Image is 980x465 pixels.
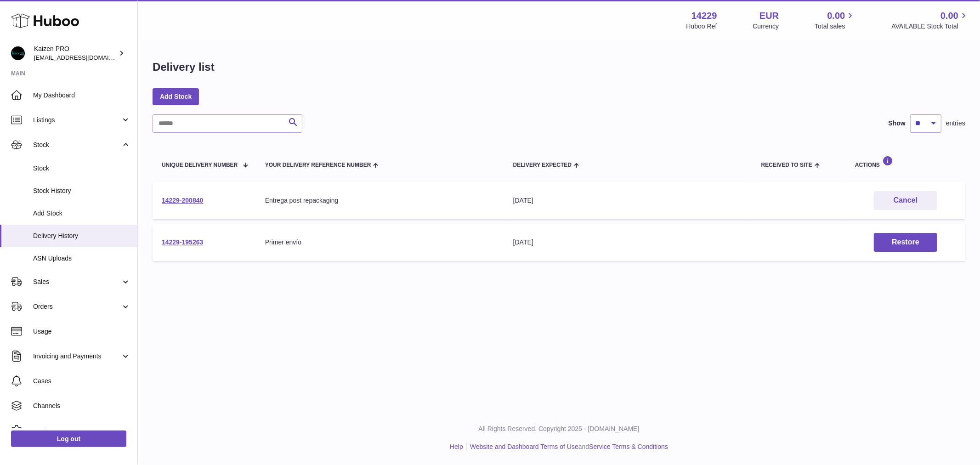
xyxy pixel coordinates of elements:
[33,278,121,286] span: Sales
[11,431,126,447] a: Log out
[11,46,25,60] img: internalAdmin-14229@internal.huboo.com
[940,10,958,22] span: 0.00
[946,119,965,128] span: entries
[33,116,121,125] span: Listings
[753,22,779,31] div: Currency
[33,187,130,195] span: Stock History
[162,238,203,246] a: 14229-195263
[33,327,130,336] span: Usage
[827,10,845,22] span: 0.00
[891,10,969,31] a: 0.00 AVAILABLE Stock Total
[34,45,117,62] div: Kaizen PRO
[513,238,743,247] div: [DATE]
[265,162,371,168] span: Your Delivery Reference Number
[33,141,121,149] span: Stock
[874,191,937,210] button: Cancel
[513,196,743,205] div: [DATE]
[761,162,812,168] span: Received to Site
[162,197,203,204] a: 14229-200840
[589,443,668,450] a: Service Terms & Conditions
[33,377,130,386] span: Cases
[450,443,463,450] a: Help
[162,162,238,168] span: Unique Delivery Number
[33,209,130,218] span: Add Stock
[153,60,215,74] h1: Delivery list
[33,164,130,173] span: Stock
[686,22,717,31] div: Huboo Ref
[33,302,121,311] span: Orders
[891,22,969,31] span: AVAILABLE Stock Total
[33,402,130,410] span: Channels
[34,54,135,61] span: [EMAIL_ADDRESS][DOMAIN_NAME]
[855,156,956,168] div: Actions
[145,425,973,433] p: All Rights Reserved. Copyright 2025 - [DOMAIN_NAME]
[33,91,130,100] span: My Dashboard
[153,88,199,105] a: Add Stock
[33,232,130,240] span: Delivery History
[33,426,130,435] span: Settings
[815,22,855,31] span: Total sales
[513,162,572,168] span: Delivery Expected
[33,352,121,361] span: Invoicing and Payments
[33,254,130,263] span: ASN Uploads
[889,119,906,128] label: Show
[467,442,668,451] li: and
[691,10,717,22] strong: 14229
[759,10,779,22] strong: EUR
[874,233,937,252] button: Restore
[815,10,855,31] a: 0.00 Total sales
[265,196,495,205] div: Entrega post repackaging
[265,238,495,247] div: Primer envío
[470,443,578,450] a: Website and Dashboard Terms of Use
